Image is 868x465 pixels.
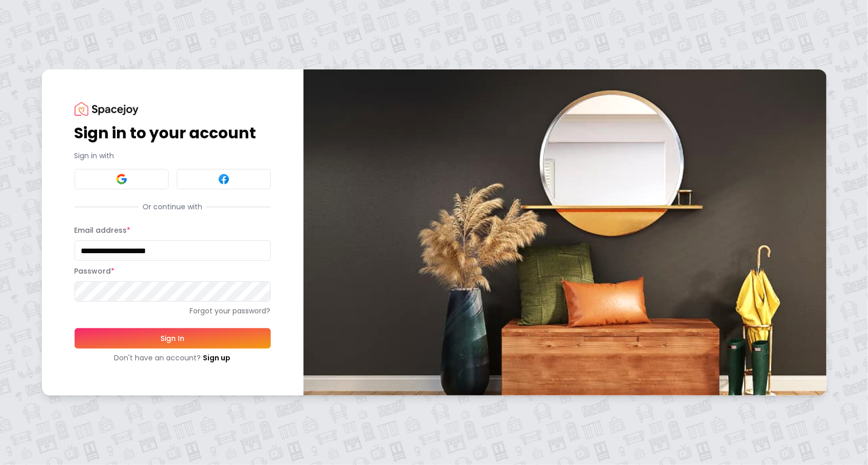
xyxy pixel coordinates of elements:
label: Email address [75,225,131,235]
button: Sign In [75,328,271,349]
img: banner [303,69,827,396]
a: Sign up [203,353,231,363]
img: Google signin [115,173,128,185]
a: Forgot your password? [75,306,271,316]
p: Sign in with [75,151,271,161]
img: Facebook signin [218,173,230,185]
div: Don't have an account? [75,353,271,363]
h1: Sign in to your account [75,124,271,142]
img: Spacejoy Logo [75,102,138,116]
span: Or continue with [138,202,206,212]
label: Password [75,266,115,276]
